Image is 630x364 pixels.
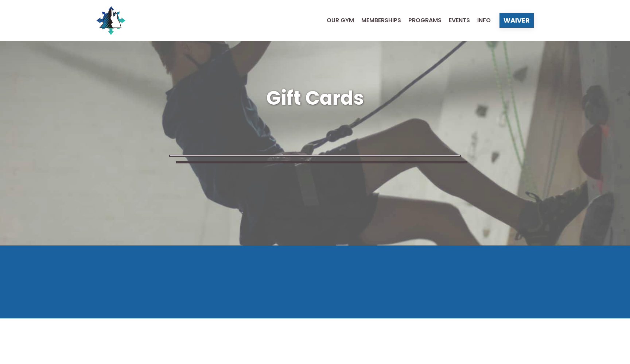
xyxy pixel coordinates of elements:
span: Events [449,18,470,23]
span: Memberships [361,18,401,23]
a: Events [442,18,470,23]
span: Our Gym [327,18,354,23]
h1: Gift Cards [96,85,534,112]
a: Memberships [354,18,401,23]
a: Our Gym [319,18,354,23]
a: Info [470,18,491,23]
a: Waiver [499,13,534,28]
img: North Wall Logo [96,6,125,35]
span: Programs [408,18,442,23]
a: Programs [401,18,442,23]
span: Info [477,18,491,23]
span: Waiver [503,17,530,24]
